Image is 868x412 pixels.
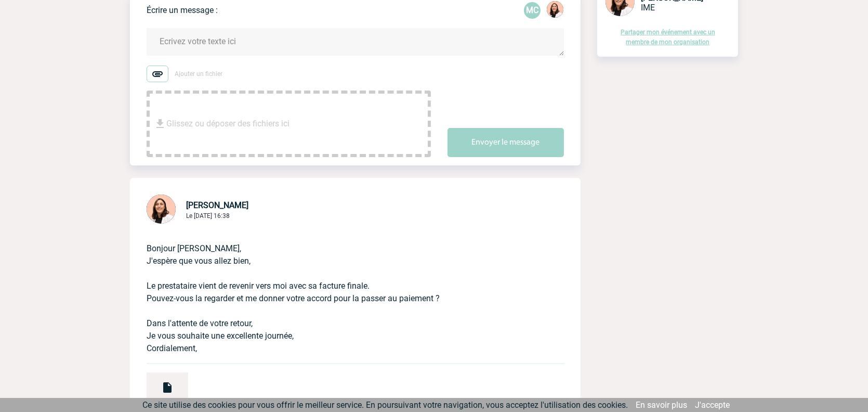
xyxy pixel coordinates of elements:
a: En savoir plus [636,400,687,410]
span: [PERSON_NAME] [186,200,248,210]
a: Partager mon événement avec un membre de mon organisation [621,29,715,46]
a: CNR.pdf [130,378,188,388]
span: Ajouter un fichier [175,70,222,78]
img: file_download.svg [154,118,166,130]
button: Envoyer le message [448,128,564,157]
img: 129834-0.png [147,195,176,224]
span: IME [641,3,655,12]
span: Glissez ou déposer des fichiers ici [166,98,290,150]
span: Le [DATE] 16:38 [186,212,230,220]
span: Ce site utilise des cookies pour vous offrir le meilleur service. En poursuivant votre navigation... [142,400,628,410]
div: Melissa NOBLET [547,1,563,20]
div: Marie-Stéphanie CHEVILLARD [524,2,541,19]
p: Écrire un message : [147,5,218,15]
a: J'accepte [695,400,730,410]
p: Bonjour [PERSON_NAME], J'espère que vous allez bien, Le prestataire vient de revenir vers moi ave... [147,226,535,355]
img: 129834-0.png [547,1,563,18]
p: MC [524,2,541,19]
